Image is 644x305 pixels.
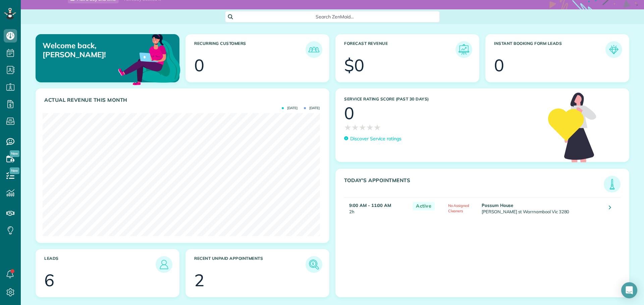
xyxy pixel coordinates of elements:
[282,106,298,110] span: [DATE]
[366,122,374,133] span: ★
[359,122,366,133] span: ★
[494,41,605,58] h3: Instant Booking Form Leads
[307,43,321,56] img: icon_recurring_customers-cf858462ba22bcd05b5a5880d41d6543d210077de5bb9ebc9590e49fd87d84ed.png
[344,97,541,101] h3: Service Rating score (past 30 days)
[44,256,156,273] h3: Leads
[10,150,19,157] span: New
[43,41,133,59] p: Welcome back, [PERSON_NAME]!
[457,43,471,56] img: icon_forecast_revenue-8c13a41c7ed35a8dcfafea3cbb826a0462acb37728057bba2d056411b612bbbe.png
[344,135,401,142] a: Discover Service ratings
[374,122,381,133] span: ★
[344,177,604,193] h3: Today's Appointments
[194,272,204,289] div: 2
[352,122,359,133] span: ★
[344,41,455,58] h3: Forecast Revenue
[44,97,322,103] h3: Actual Revenue this month
[344,57,364,74] div: $0
[607,43,621,56] img: icon_form_leads-04211a6a04a5b2264e4ee56bc0799ec3eb69b7e499cbb523a139df1d13a81ae0.png
[413,202,435,210] span: Active
[194,256,306,273] h3: Recent unpaid appointments
[304,106,320,110] span: [DATE]
[480,198,604,219] td: [PERSON_NAME] st Warrnambool Vic 3280
[117,26,182,91] img: dashboard_welcome-42a62b7d889689a78055ac9021e634bf52bae3f8056760290aed330b23ab8690.png
[349,203,391,208] strong: 9:00 AM - 11:00 AM
[605,177,619,191] img: icon_todays_appointments-901f7ab196bb0bea1936b74009e4eb5ffbc2d2711fa7634e0d609ed5ef32b18b.png
[10,167,19,174] span: New
[344,122,352,133] span: ★
[157,258,171,271] img: icon_leads-1bed01f49abd5b7fead27621c3d59655bb73ed531f8eeb49469d10e621d6b896.png
[344,198,409,219] td: 2h
[494,57,504,74] div: 0
[621,282,637,298] div: Open Intercom Messenger
[350,135,401,142] p: Discover Service ratings
[344,105,354,122] div: 0
[44,272,54,289] div: 6
[307,258,321,271] img: icon_unpaid_appointments-47b8ce3997adf2238b356f14209ab4cced10bd1f174958f3ca8f1d0dd7fffeee.png
[194,57,204,74] div: 0
[448,203,470,213] span: No Assigned Cleaners
[482,203,514,208] strong: Possum House
[194,41,306,58] h3: Recurring Customers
